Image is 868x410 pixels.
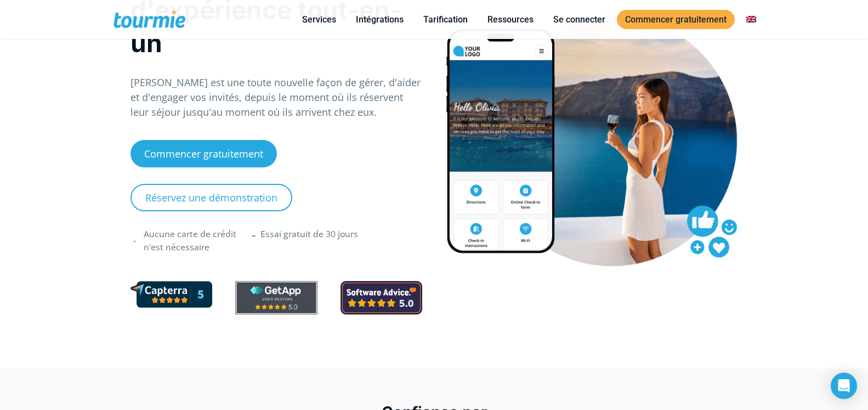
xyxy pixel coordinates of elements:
[348,13,412,26] a: Intégrations
[131,140,277,167] a: Commencer gratuitement
[131,75,423,120] p: [PERSON_NAME] est une toute nouvelle façon de gérer, d'aider et d'engager vos invités, depuis le ...
[126,237,144,245] span: -
[241,228,267,241] span: -
[260,228,358,241] div: Essai gratuit de 30 jours
[415,13,476,26] a: Tarification
[479,13,542,26] a: Ressources
[294,13,344,26] a: Services
[144,228,247,254] div: Aucune carte de crédit n'est nécessaire
[831,373,857,399] div: Messager d'interphone ouvert
[131,184,292,211] a: Réservez une démonstration
[545,13,614,26] a: Se connecter
[617,10,735,29] a: Commencer gratuitement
